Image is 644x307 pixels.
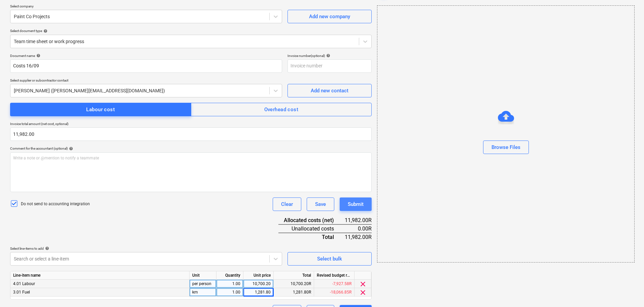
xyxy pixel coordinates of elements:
[274,288,314,297] div: 1,281.80R
[359,280,367,288] span: clear
[219,280,240,288] div: 1.00
[10,78,282,84] p: Select supplier or subcontractor contact
[377,5,635,263] div: Browse Files
[287,84,372,97] button: Add new contact
[287,54,372,58] div: Invoice number (optional)
[246,280,271,288] div: 10,700.20
[68,147,73,151] span: help
[264,105,299,114] div: Overhead cost
[21,201,90,207] p: Do not send to accounting integration
[243,271,274,280] div: Unit price
[315,200,326,209] div: Save
[345,216,372,224] div: 11,982.00R
[246,288,271,297] div: 1,281.80
[287,59,372,73] input: Invoice number
[278,224,345,233] div: Unallocated costs
[10,122,372,127] p: Invoice total amount (net cost, optional)
[10,54,282,58] div: Document name
[216,271,243,280] div: Quantity
[325,54,330,58] span: help
[483,141,529,154] button: Browse Files
[359,288,367,297] span: clear
[219,288,240,297] div: 1.00
[314,280,354,288] div: -7,927.58R
[317,254,342,263] div: Select bulk
[273,197,301,211] button: Clear
[274,280,314,288] div: 10,700.20R
[314,288,354,297] div: -18,066.85R
[13,290,30,295] span: 3.01 Fuel
[345,233,372,241] div: 11,982.00R
[10,127,372,141] input: Invoice total amount (net cost, optional)
[311,86,348,95] div: Add new contact
[278,216,345,224] div: Allocated costs (net)
[287,10,372,23] button: Add new company
[190,280,216,288] div: per person
[348,200,364,209] div: Submit
[492,143,520,152] div: Browse Files
[309,12,350,21] div: Add new company
[10,246,282,251] div: Select line-items to add
[10,146,372,151] div: Comment for the accountant (optional)
[314,271,354,280] div: Revised budget remaining
[281,200,293,209] div: Clear
[42,29,47,33] span: help
[10,4,282,10] p: Select company
[10,103,191,116] button: Labour cost
[307,197,334,211] button: Save
[10,59,282,73] input: Document name
[13,281,35,286] span: 4.01 Labour
[44,246,49,250] span: help
[340,197,372,211] button: Submit
[345,224,372,233] div: 0.00R
[86,105,115,114] div: Labour cost
[191,103,372,116] button: Overhead cost
[35,54,40,58] span: help
[10,29,372,33] div: Select document type
[610,275,644,307] iframe: Chat Widget
[190,288,216,297] div: km
[287,252,372,266] button: Select bulk
[190,271,216,280] div: Unit
[10,271,190,280] div: Line-item name
[274,271,314,280] div: Total
[278,233,345,241] div: Total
